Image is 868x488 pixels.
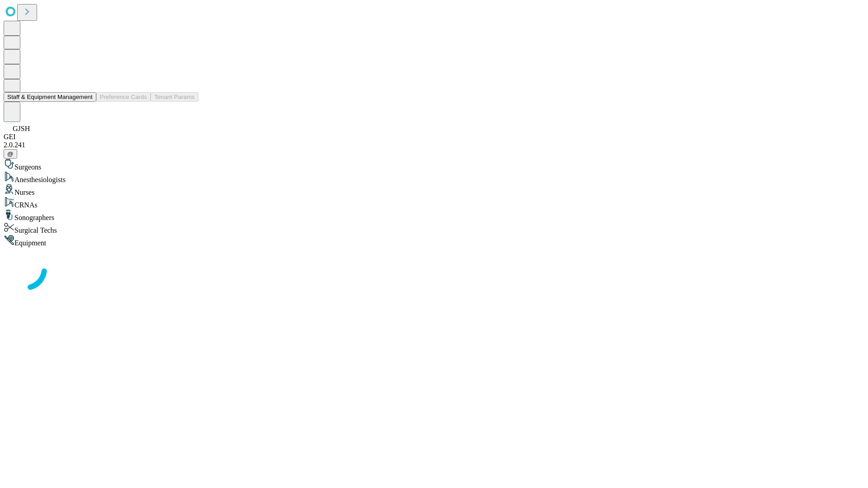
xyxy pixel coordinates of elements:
[4,209,864,222] div: Sonographers
[13,125,30,132] span: GJSH
[4,184,864,197] div: Nurses
[4,92,96,102] button: Staff & Equipment Management
[4,235,864,247] div: Equipment
[4,171,864,184] div: Anesthesiologists
[96,92,151,102] button: Preference Cards
[4,141,864,149] div: 2.0.241
[7,150,14,157] span: @
[4,197,864,209] div: CRNAs
[4,149,17,159] button: @
[151,92,198,102] button: Tenant Params
[4,159,864,171] div: Surgeons
[4,222,864,235] div: Surgical Techs
[4,133,864,141] div: GEI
